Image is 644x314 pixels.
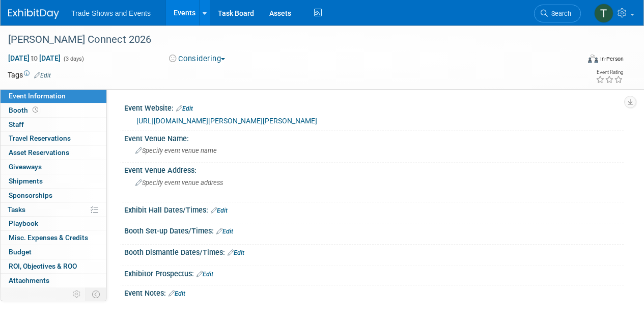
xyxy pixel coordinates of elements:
[596,70,623,75] div: Event Rating
[1,89,106,103] a: Event Information
[9,219,38,227] span: Playbook
[68,287,86,301] td: Personalize Event Tab Strip
[9,92,66,100] span: Event Information
[124,223,624,237] div: Booth Set-up Dates/Times:
[1,274,106,287] a: Attachments
[197,271,213,278] a: Edit
[124,202,624,216] div: Exhibit Hall Dates/Times:
[9,233,88,242] span: Misc. Expenses & Credits
[63,56,84,62] span: (3 days)
[9,120,24,128] span: Staff
[1,245,106,259] a: Budget
[1,259,106,273] a: ROI, Objectives & ROO
[228,249,244,256] a: Edit
[534,5,581,22] a: Search
[9,106,40,114] span: Booth
[165,54,229,64] button: Considering
[1,203,106,217] a: Tasks
[594,4,613,23] img: Tiff Wagner
[8,9,59,19] img: ExhibitDay
[9,191,52,199] span: Sponsorships
[176,105,193,112] a: Edit
[8,205,25,214] span: Tasks
[211,207,228,214] a: Edit
[124,100,624,114] div: Event Website:
[30,54,39,62] span: to
[1,174,106,188] a: Shipments
[548,10,571,17] span: Search
[135,179,223,187] span: Specify event venue address
[1,132,106,145] a: Travel Reservations
[1,231,106,245] a: Misc. Expenses & Credits
[124,163,624,175] div: Event Venue Address:
[34,72,51,79] a: Edit
[1,189,106,202] a: Sponsorships
[124,131,624,144] div: Event Venue Name:
[9,148,69,156] span: Asset Reservations
[31,106,40,114] span: Booth not reserved yet
[9,276,49,284] span: Attachments
[9,177,43,185] span: Shipments
[600,55,624,63] div: In-Person
[1,103,106,117] a: Booth
[1,118,106,132] a: Staff
[124,285,624,299] div: Event Notes:
[9,262,77,270] span: ROI, Objectives & ROO
[71,9,151,17] span: Trade Shows and Events
[534,53,624,68] div: Event Format
[5,31,571,49] div: [PERSON_NAME] Connect 2026
[9,248,32,256] span: Budget
[136,117,317,125] a: [URL][DOMAIN_NAME][PERSON_NAME][PERSON_NAME]
[8,70,51,80] td: Tags
[9,134,71,142] span: Travel Reservations
[8,54,61,63] span: [DATE] [DATE]
[124,245,624,258] div: Booth Dismantle Dates/Times:
[135,147,217,154] span: Specify event venue name
[1,160,106,174] a: Giveaways
[1,217,106,230] a: Playbook
[588,55,598,63] img: Format-Inperson.png
[216,228,233,235] a: Edit
[169,290,185,297] a: Edit
[124,266,624,279] div: Exhibitor Prospectus:
[86,287,107,301] td: Toggle Event Tabs
[9,163,42,171] span: Giveaways
[1,146,106,160] a: Asset Reservations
